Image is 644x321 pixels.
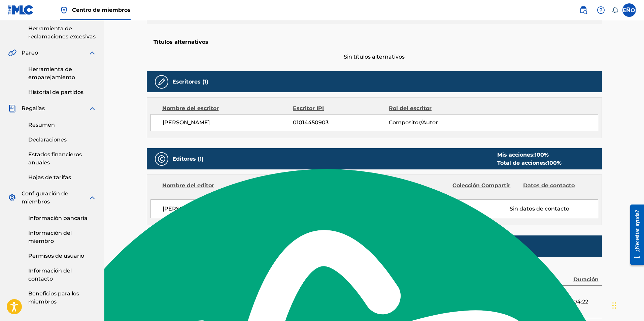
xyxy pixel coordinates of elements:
[28,25,96,40] font: Herramienta de reclamaciones excesivas
[72,7,131,13] font: Centro de miembros
[22,105,45,111] font: Regalías
[28,66,75,81] font: Herramienta de emparejamiento
[28,122,55,128] font: Resumen
[28,65,96,82] a: Herramienta de emparejamiento
[28,121,96,129] a: Resumen
[158,78,166,86] img: Escritores
[88,194,96,202] img: expandir
[389,105,432,111] font: Rol del escritor
[28,230,72,244] font: Información del miembro
[8,5,34,15] img: Logotipo del MLC
[612,295,616,316] div: Arrastrar
[577,3,590,17] a: Búsqueda pública
[162,105,219,111] font: Nombre del escritor
[389,119,438,126] font: Compositor/Autor
[28,290,96,306] a: Beneficios para los miembros
[28,252,96,260] a: Permisos de usuario
[28,215,88,221] font: Información bancaria
[625,199,644,271] iframe: Centro de recursos
[88,104,96,113] img: expandir
[28,267,72,282] font: Información del contacto
[612,7,618,13] div: Notificaciones
[28,229,96,245] a: Información del miembro
[28,25,96,41] a: Herramienta de reclamaciones excesivas
[28,290,79,305] font: Beneficios para los miembros
[619,7,639,13] font: SEÑOR
[28,89,83,95] font: Historial de partidos
[28,136,67,143] font: Declaraciones
[28,267,96,283] a: Información del contacto
[28,151,96,167] a: Estados financieros anuales
[8,49,16,57] img: Pareo
[8,104,16,113] img: Regalías
[344,54,405,60] font: Sin títulos alternativos
[28,88,96,96] a: Historial de partidos
[597,6,605,14] img: ayuda
[163,119,210,126] font: [PERSON_NAME]
[28,136,96,144] a: Declaraciones
[610,289,644,321] iframe: Widget de chat
[202,78,208,85] font: (1)
[172,78,201,85] font: Escritores
[22,190,68,205] font: Configuración de miembros
[8,194,16,202] img: Configuración de miembros
[293,105,324,111] font: Escritor IPI
[579,6,587,14] img: buscar
[293,119,329,126] font: 01014450903
[28,173,96,182] a: Hojas de tarifas
[28,253,84,259] font: Permisos de usuario
[22,50,38,56] font: Pareo
[28,151,82,166] font: Estados financieros anuales
[60,6,68,14] img: Titular de los derechos superior
[88,49,96,57] img: expandir
[594,3,608,17] div: Ayuda
[154,39,208,45] font: Títulos alternativos
[622,3,636,17] div: Menú de usuario
[28,174,71,181] font: Hojas de tarifas
[28,214,96,222] a: Información bancaria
